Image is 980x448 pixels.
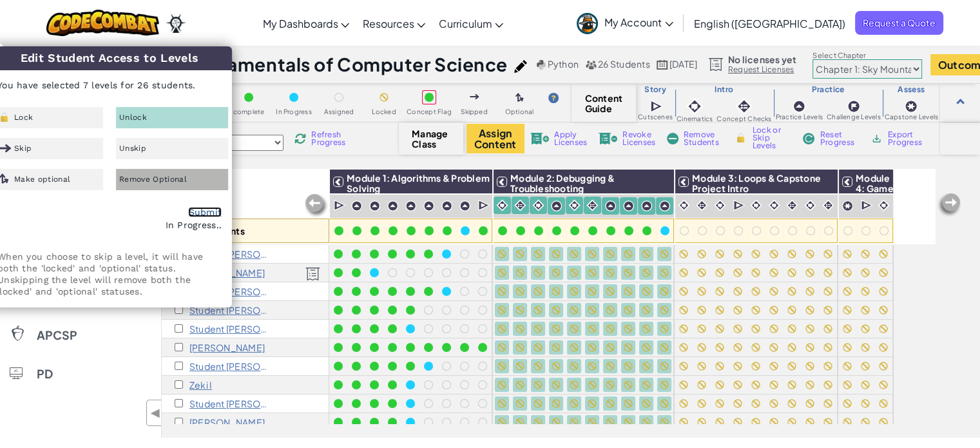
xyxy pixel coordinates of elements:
img: IconChallengeLevel.svg [847,100,860,113]
img: IconPracticeLevel.svg [605,200,616,211]
span: [DATE] [669,58,697,70]
img: IconOptionalLevel.svg [515,93,524,103]
a: English ([GEOGRAPHIC_DATA]) [687,6,852,41]
img: IconPracticeLevel.svg [623,200,634,211]
p: Student Alessandra Madamba [189,398,270,409]
img: IconCinematic.svg [678,199,690,211]
p: Zeki I [189,380,212,390]
span: Reset Progress [820,131,859,146]
span: Refresh Progress [311,131,351,146]
img: Arrow_Left_Inactive.png [303,193,329,219]
img: IconCutscene.svg [650,99,664,113]
span: Lock [14,113,33,121]
img: IconReset.svg [802,133,815,144]
a: Request Licenses [728,64,796,75]
img: IconInteractive.svg [786,199,798,211]
img: Ozaria [166,14,186,33]
h3: Intro [675,84,773,95]
img: IconCapstoneLevel.svg [842,200,853,211]
p: Alexandra N [189,417,265,427]
span: Skipped [461,108,488,115]
h3: Assess [883,84,940,95]
span: ◀ [150,404,161,422]
span: complete [233,108,265,115]
img: IconInteractive.svg [696,199,708,211]
span: My Dashboards [262,17,338,30]
img: IconPracticeLevel.svg [423,200,434,211]
span: No licenses yet [728,54,796,64]
img: IconSkippedLevel.svg [470,94,479,99]
span: Optional [505,108,534,115]
span: 26 Students [598,58,650,70]
span: Revoke Licenses [622,131,655,146]
p: Shadoe Freeman [189,342,265,353]
img: CodeCombat logo [46,10,159,36]
img: IconPracticeLevel.svg [459,200,470,211]
span: Unskip [119,144,146,152]
span: English ([GEOGRAPHIC_DATA]) [694,17,845,30]
img: IconPracticeLevel.svg [641,200,652,211]
span: Remove Students [684,131,722,146]
img: IconLicenseRevoke.svg [599,133,618,144]
img: IconPracticeLevel.svg [351,200,362,211]
span: Locked [372,108,396,115]
span: Cinematics [677,115,713,122]
span: Unlock [119,113,147,121]
img: IconInteractive.svg [735,97,753,115]
img: IconCutscene.svg [334,199,346,212]
span: Practice Levels [775,113,822,121]
img: IconArchive.svg [870,133,883,144]
span: Module 4: Game Design & Capstone Project [856,172,900,225]
span: In Progress [276,108,312,115]
p: Student Joseph Cox [189,324,270,334]
img: IconCinematic.svg [750,199,762,211]
img: IconPracticeLevel.svg [405,200,416,211]
img: IconCutscene.svg [733,199,745,212]
span: Module 2: Debugging & Troubleshooting [510,172,615,194]
span: Export Progress [888,131,927,146]
span: Resources [362,17,414,30]
img: IconCinematic.svg [568,199,581,211]
img: IconCutscene.svg [478,199,490,212]
p: Student Sophia Cisneros [189,305,270,315]
span: Capstone Levels [885,113,938,121]
span: My Account [604,15,673,29]
img: calendar.svg [657,60,668,70]
a: Curriculum [432,6,510,41]
img: IconPracticeLevel.svg [551,200,562,211]
span: Cutscenes [638,113,673,121]
img: IconCinematic.svg [496,199,508,211]
span: Make optional [14,175,70,183]
a: My Account [570,3,680,43]
span: Challenge Levels [827,113,881,121]
img: MultipleUsers.png [585,60,597,70]
span: Assigned [324,108,354,115]
span: Concept Flag [407,108,452,115]
span: Lock or Skip Levels [753,126,791,150]
span: Remove Optional [119,175,187,183]
img: IconRemoveStudents.svg [667,133,678,144]
img: IconInteractive.svg [514,199,526,211]
img: IconHint.svg [548,93,559,103]
img: iconPencil.svg [514,60,527,73]
img: IconLock.svg [734,132,747,144]
a: Request a Quote [855,11,943,35]
img: IconInteractive.svg [586,199,599,211]
img: IconPracticeLevel.svg [369,200,380,211]
span: Content Guide [585,93,623,113]
img: avatar [577,13,598,34]
img: IconCinematic.svg [804,199,816,211]
h1: Fundamentals of Computer Science [181,52,508,77]
a: My Dashboards [256,6,356,41]
h3: Practice [774,84,883,95]
img: IconCinematic.svg [686,97,704,115]
a: Resources [356,6,432,41]
img: python.png [537,60,546,70]
img: IconInteractive.svg [822,199,834,211]
span: Module 1: Algorithms & Problem Solving [347,172,490,194]
img: IconCinematic.svg [714,199,726,211]
img: Arrow_Left_Inactive.png [936,192,962,218]
img: IconCinematic.svg [878,199,890,211]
